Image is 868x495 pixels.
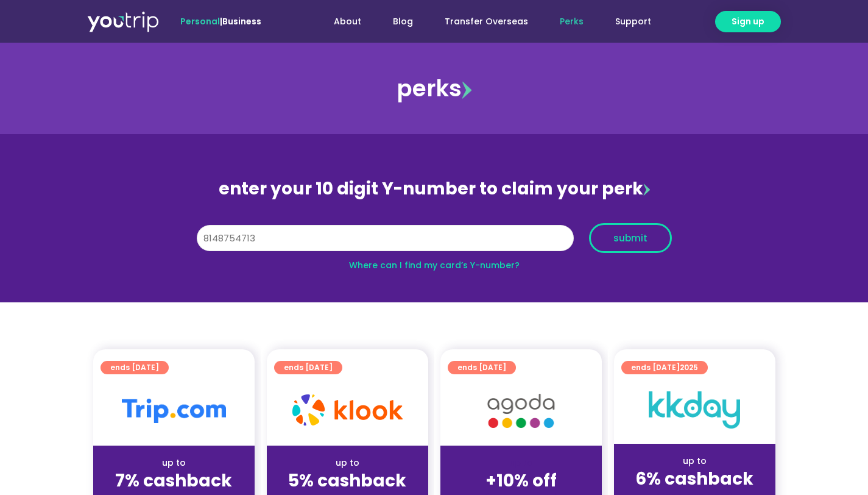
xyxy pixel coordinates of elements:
strong: 6% cashback [635,467,753,491]
a: About [318,10,377,33]
a: ends [DATE] [274,361,342,374]
a: Business [222,15,261,27]
button: submit [589,223,672,253]
a: Blog [377,10,429,33]
span: | [180,15,261,27]
span: ends [DATE] [284,361,333,374]
a: ends [DATE] [101,361,169,374]
input: 10 digit Y-number (e.g. 8123456789) [197,225,574,252]
span: ends [DATE] [110,361,159,374]
form: Y Number [197,223,672,262]
a: Perks [544,10,599,33]
a: ends [DATE] [448,361,516,374]
strong: 7% cashback [115,469,232,493]
a: Where can I find my card’s Y-number? [349,259,520,271]
strong: 5% cashback [288,469,406,493]
div: up to [624,455,766,468]
span: submit [613,233,647,243]
div: up to [103,457,245,469]
span: Sign up [732,15,764,28]
span: Personal [180,15,220,27]
span: ends [DATE] [631,361,698,374]
strong: +10% off [485,469,557,493]
span: up to [510,457,532,469]
a: Transfer Overseas [429,10,544,33]
span: 2025 [680,362,698,372]
div: up to [277,457,418,469]
a: Sign up [715,11,781,32]
div: enter your 10 digit Y-number to claim your perk [191,173,678,205]
a: Support [599,10,667,33]
nav: Menu [294,10,667,33]
a: ends [DATE]2025 [621,361,708,374]
span: ends [DATE] [457,361,506,374]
